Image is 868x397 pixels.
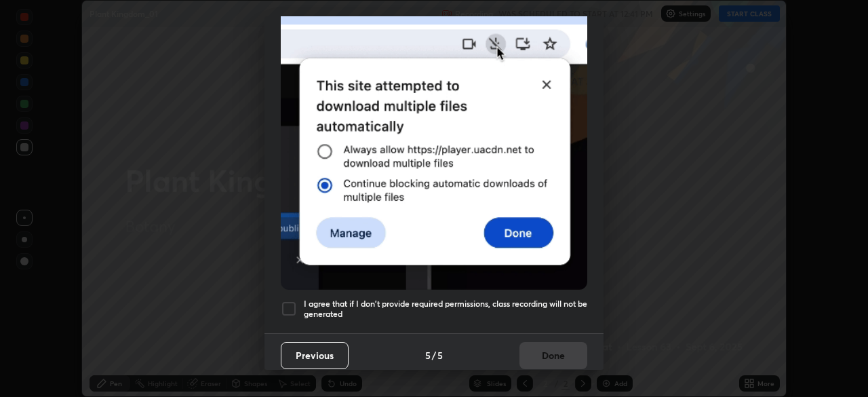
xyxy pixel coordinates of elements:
button: Previous [281,342,349,369]
h4: 5 [425,348,431,362]
h4: / [432,348,436,362]
h5: I agree that if I don't provide required permissions, class recording will not be generated [304,299,587,320]
h4: 5 [437,348,443,362]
